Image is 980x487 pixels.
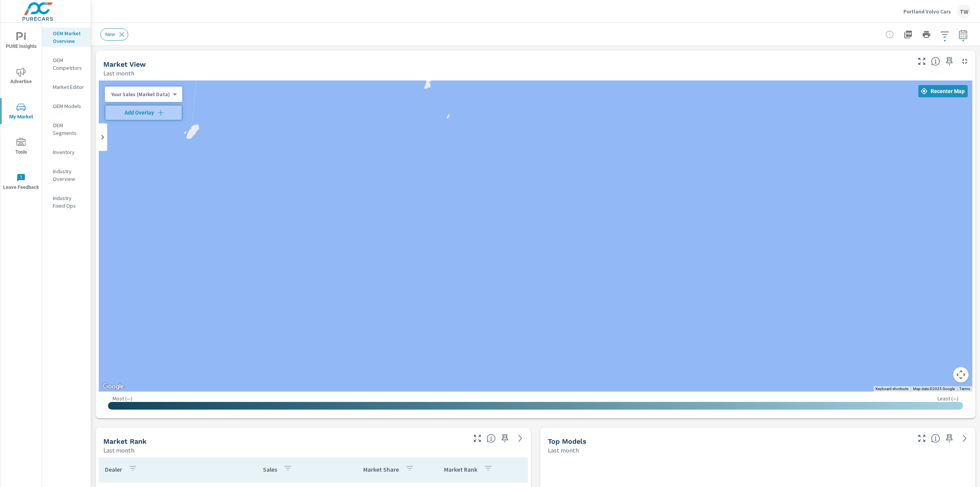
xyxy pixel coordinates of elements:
p: OEM Market Overview [53,30,85,45]
p: Market Rank [444,466,477,473]
p: OEM Competitors [53,56,85,72]
span: Find the biggest opportunities within your model lineup nationwide. [Source: Market registration ... [931,434,940,443]
button: Make Fullscreen [916,55,928,67]
span: Recenter Map [921,88,965,95]
p: Last month [103,69,134,78]
p: Market Share [363,466,399,473]
div: OEM Segments [42,120,91,139]
div: OEM Competitors [42,54,91,74]
p: Market Editor [53,83,85,91]
span: Market Rank shows you how you rank, in terms of sales, to other dealerships in your market. “Mark... [487,434,496,443]
span: Map data ©2025 Google [913,387,955,391]
button: Select Date Range [955,27,971,42]
span: New [101,31,120,37]
span: Leave Feedback [3,173,39,192]
div: Industry Fixed Ops [42,192,91,212]
span: Save this to your personalized report [943,55,955,67]
p: OEM Segments [53,121,85,137]
h5: Top Models [548,437,586,445]
span: Find the biggest opportunities in your market for your inventory. Understand by postal code where... [931,57,940,66]
a: See more details in report [959,432,971,444]
div: OEM Models [42,100,91,112]
button: Keyboard shortcuts [875,386,908,392]
span: PURE Insights [3,32,39,51]
div: TW [957,5,971,18]
div: Market Editor [42,81,91,93]
p: Inventory [53,148,85,156]
span: Save this to your personalized report [499,432,511,444]
p: Industry Fixed Ops [53,194,85,210]
p: Dealer [105,466,122,473]
div: Inventory [42,146,91,158]
h5: Market Rank [103,437,147,445]
button: Apply Filters [937,27,952,42]
p: Sales [263,466,277,473]
p: Portland Volvo Cars [903,8,951,15]
div: New [100,28,128,41]
div: OEM Market Overview [42,28,91,47]
button: "Export Report to PDF" [900,27,916,42]
button: Map camera controls [953,367,969,382]
span: My Market [3,103,39,121]
p: Most ( — ) [113,395,132,402]
span: Add Overlay [108,109,179,116]
button: Make Fullscreen [471,432,483,444]
h5: Market View [103,60,146,68]
button: Print Report [919,27,934,42]
button: Make Fullscreen [916,432,928,444]
a: Terms (opens in new tab) [959,387,970,391]
p: OEM Models [53,102,85,110]
a: See more details in report [514,432,526,444]
div: nav menu [0,23,42,199]
p: Your Sales (Market Data) [111,91,170,98]
a: Open this area in Google Maps (opens a new window) [101,382,126,392]
p: Last month [103,446,134,455]
div: Your Sales (Market Data) [105,91,176,98]
span: Tools [3,138,39,157]
span: Save this to your personalized report [943,432,955,444]
button: Add Overlay [105,105,182,120]
button: Minimize Widget [959,55,971,67]
p: Industry Overview [53,167,85,183]
img: Google [101,382,126,392]
button: Recenter Map [918,85,968,97]
p: Least ( — ) [938,395,959,402]
div: Industry Overview [42,166,91,185]
span: Advertise [3,67,39,86]
p: Last month [548,446,579,455]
